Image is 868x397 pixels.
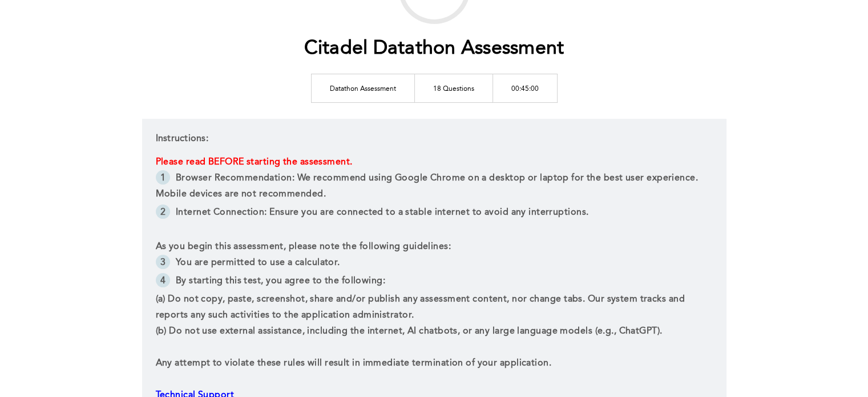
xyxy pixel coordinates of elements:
strong: Please read BEFORE starting the assessment. [156,158,353,167]
span: Any attempt to violate these rules will result in immediate termination of your application. [156,359,551,368]
td: 00:45:00 [492,74,557,102]
span: (b) Do not use external assistance, including the internet, AI chatbots, or any large language mo... [156,327,663,336]
td: 18 Questions [414,74,492,102]
td: Datathon Assessment [311,74,414,102]
span: Browser Recommendation: We recommend using Google Chrome on a desktop or laptop for the best user... [156,174,701,199]
span: By starting this test, you agree to the following: [176,276,385,286]
h1: Citadel Datathon Assessment [304,37,564,61]
span: (a) Do not copy, paste, screenshot, share and/or publish any assessment content, nor change tabs.... [156,295,688,320]
span: You are permitted to use a calculator. [176,258,340,267]
span: As you begin this assessment, please note the following guidelines: [156,242,451,251]
span: Internet Connection: Ensure you are connected to a stable internet to avoid any interruptions. [176,208,588,217]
